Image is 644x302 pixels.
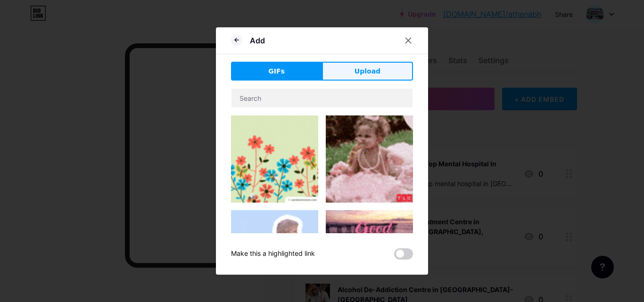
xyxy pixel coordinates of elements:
span: Upload [355,66,380,76]
button: Upload [322,62,413,81]
img: Gihpy [326,115,413,203]
img: Gihpy [231,210,318,297]
div: Make this a highlighted link [231,248,315,260]
img: Gihpy [231,115,318,203]
button: GIFs [231,62,322,81]
div: Add [250,35,265,46]
span: GIFs [268,66,285,76]
input: Search [231,89,413,107]
img: Gihpy [326,210,413,269]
